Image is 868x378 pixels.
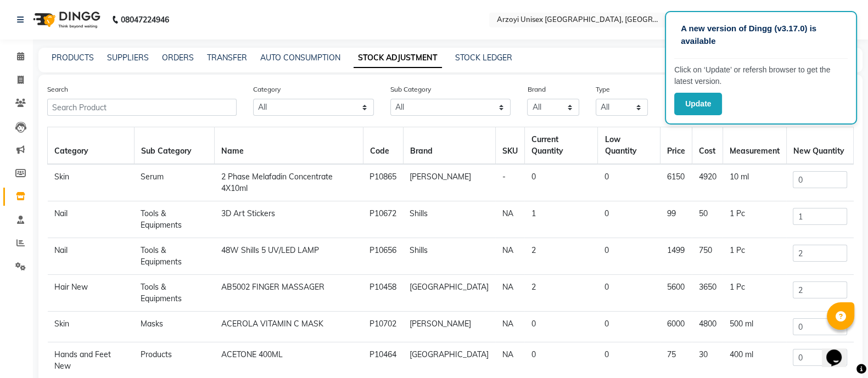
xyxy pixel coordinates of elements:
td: 0 [598,201,660,238]
label: Search [47,84,68,94]
td: Skin [48,164,135,201]
td: NA [495,238,524,275]
td: P10458 [363,275,403,312]
td: P10702 [363,312,403,342]
iframe: chat widget [822,334,857,367]
td: 1 Pc [723,201,786,238]
td: Nail [48,201,135,238]
th: Cost [692,127,723,165]
button: Update [674,93,722,115]
td: 2 Phase Melafadin Concentrate 4X10ml [215,164,363,201]
td: 99 [660,201,692,238]
th: Name [215,127,363,165]
td: 3D Art Stickers [215,201,363,238]
input: Search Product [47,99,237,116]
a: SUPPLIERS [107,53,149,63]
th: Price [660,127,692,165]
td: Shills [403,238,495,275]
td: [GEOGRAPHIC_DATA] [403,275,495,312]
td: P10672 [363,201,403,238]
img: logo [28,4,103,35]
th: Category [48,127,135,165]
p: Click on ‘Update’ or refersh browser to get the latest version. [674,64,848,87]
a: AUTO CONSUMPTION [260,53,340,63]
td: 2 [524,275,598,312]
td: Tools & Equipments [134,238,215,275]
td: NA [495,312,524,342]
a: PRODUCTS [52,53,94,63]
td: 1 Pc [723,275,786,312]
td: 6150 [660,164,692,201]
td: 1 [524,201,598,238]
td: 0 [598,238,660,275]
th: Sub Category [134,127,215,165]
td: Tools & Equipments [134,201,215,238]
th: Measurement [723,127,786,165]
td: 750 [692,238,723,275]
th: Current Quantity [524,127,598,165]
label: Brand [527,84,545,94]
td: Masks [134,312,215,342]
td: P10656 [363,238,403,275]
a: ORDERS [162,53,194,63]
td: 0 [598,275,660,312]
td: NA [495,275,524,312]
td: 0 [598,312,660,342]
td: 0 [598,164,660,201]
td: Hair New [48,275,135,312]
td: 0 [524,164,598,201]
b: 08047224946 [121,4,169,35]
td: 500 ml [723,312,786,342]
td: 50 [692,201,723,238]
td: - [495,164,524,201]
td: ACEROLA VITAMIN C MASK [215,312,363,342]
td: 0 [524,312,598,342]
th: Code [363,127,403,165]
td: 4920 [692,164,723,201]
td: [PERSON_NAME] [403,164,495,201]
a: STOCK ADJUSTMENT [354,48,442,68]
td: Tools & Equipments [134,275,215,312]
th: Brand [403,127,495,165]
label: Type [596,84,610,94]
td: 48W Shills 5 UV/LED LAMP [215,238,363,275]
td: 5600 [660,275,692,312]
td: AB5002 FINGER MASSAGER [215,275,363,312]
td: 4800 [692,312,723,342]
td: 3650 [692,275,723,312]
label: Category [253,84,281,94]
th: New Quantity [786,127,853,165]
th: SKU [495,127,524,165]
a: TRANSFER [207,53,247,63]
a: STOCK LEDGER [455,53,512,63]
td: Serum [134,164,215,201]
th: Low Quantity [598,127,660,165]
td: 1 Pc [723,238,786,275]
td: 1499 [660,238,692,275]
td: Shills [403,201,495,238]
td: 2 [524,238,598,275]
td: Nail [48,238,135,275]
label: Sub Category [390,84,431,94]
td: NA [495,201,524,238]
td: Skin [48,312,135,342]
td: [PERSON_NAME] [403,312,495,342]
td: 10 ml [723,164,786,201]
p: A new version of Dingg (v3.17.0) is available [681,22,841,47]
td: 6000 [660,312,692,342]
td: P10865 [363,164,403,201]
